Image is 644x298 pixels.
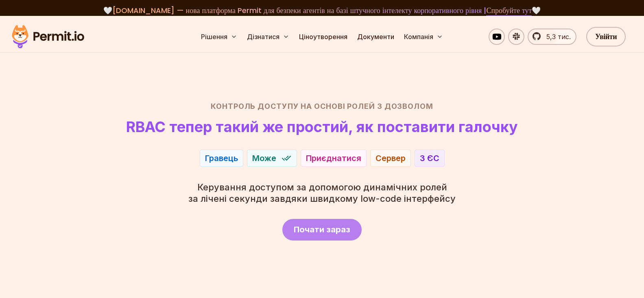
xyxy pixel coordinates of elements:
[532,5,541,15] font: 🤍
[595,31,617,42] font: Увійти
[198,29,240,45] button: Рішення
[103,5,112,15] font: 🤍
[420,153,439,163] font: З ЄС
[401,29,446,45] button: Компанія
[375,153,406,163] font: Сервер
[252,153,276,163] font: Може
[404,33,433,41] font: Компанія
[354,29,397,45] a: Документи
[205,153,238,163] font: Гравець
[282,219,362,241] a: Почати зараз
[126,118,518,136] font: RBAC тепер такий же простий, як поставити галочку
[357,33,394,41] font: Документи
[299,33,347,41] font: Ціноутворення
[486,5,532,16] a: Спробуйте тут
[296,29,351,45] a: Ціноутворення
[586,27,626,46] a: Увійти
[201,33,227,41] font: Рішення
[294,225,350,234] font: Почати зараз
[112,5,487,15] font: [DOMAIN_NAME] — нова платформа Permit для безпеки агентів на базі штучного інтелекту корпоративно...
[197,182,447,192] font: Керування доступом за допомогою динамічних ролей
[546,33,571,41] font: 5,3 тис.
[247,33,279,41] font: Дізнатися
[8,23,88,51] img: Логотип дозволу
[306,153,361,163] font: Приєднатися
[211,102,375,110] font: Контроль доступу на основі ролей
[528,29,576,45] a: 5,3 тис.
[188,193,456,204] font: за лічені секунди завдяки швидкому low-code інтерфейсу
[244,29,293,45] button: Дізнатися
[377,102,433,110] font: з дозволом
